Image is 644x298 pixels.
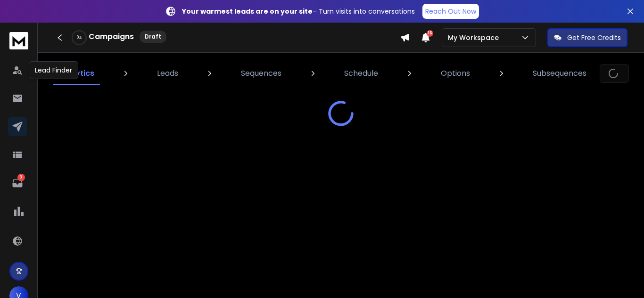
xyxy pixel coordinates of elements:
[17,174,25,181] p: 3
[77,35,82,40] p: 0 %
[182,7,415,16] p: – Turn visits into conversations
[29,61,78,79] div: Lead Finder
[448,33,503,42] p: My Workspace
[533,68,586,79] p: Subsequences
[425,7,476,16] p: Reach Out Now
[427,30,433,37] span: 16
[547,28,627,47] button: Get Free Credits
[435,62,476,85] a: Options
[140,31,166,43] div: Draft
[182,7,313,16] strong: Your warmest leads are on your site
[241,68,281,79] p: Sequences
[157,68,178,79] p: Leads
[422,4,479,19] a: Reach Out Now
[339,62,384,85] a: Schedule
[441,68,470,79] p: Options
[8,174,27,193] a: 3
[567,33,621,42] p: Get Free Credits
[527,62,592,85] a: Subsequences
[151,62,184,85] a: Leads
[344,68,378,79] p: Schedule
[89,31,134,42] h1: Campaigns
[9,32,28,49] img: logo
[235,62,287,85] a: Sequences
